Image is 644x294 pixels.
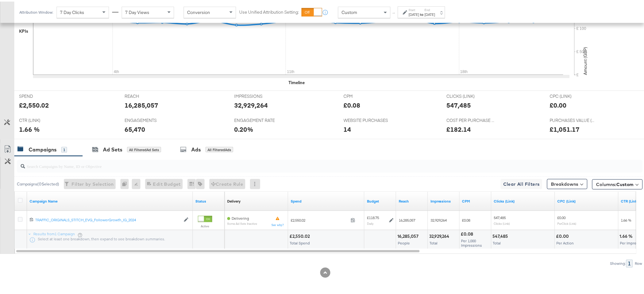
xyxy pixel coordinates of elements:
[195,197,222,202] a: Shows the current state of your Ad Campaign.
[19,92,67,98] span: SPEND
[558,197,616,202] a: The average cost for each link click you've received from your ad.
[290,239,310,244] span: Total Spend
[409,6,419,10] label: Start:
[125,8,149,14] span: 7 Day Views
[583,45,588,73] text: Amount (GBP)
[289,232,312,238] div: £2,550.02
[398,239,410,244] span: People
[25,156,585,168] input: Search Campaigns by Name, ID or Objective
[367,197,394,202] a: The maximum amount you're willing to spend on your ads, on average each day or over the lifetime ...
[558,214,566,218] span: £0.00
[620,232,635,238] div: 1.66 %
[198,223,212,227] label: Active
[367,220,374,224] sub: Daily
[125,99,159,108] div: 16,285,057
[19,116,67,122] span: CTR (LINK)
[399,197,425,202] a: The number of people your ad was served to.
[19,99,49,108] div: £2,550.02
[291,197,362,202] a: The total amount spent to date.
[596,180,634,186] span: Columns:
[592,178,643,188] button: Columns:Custom
[617,180,634,186] span: Custom
[461,230,475,236] div: £0.08
[125,123,146,132] div: 65,470
[30,197,190,202] a: Your campaign name.
[120,177,132,188] div: 0
[35,216,180,221] div: TRAFFIC_ORIGINALS_STITCH_EVG_FollowerGrowth_IG_2024
[234,123,253,132] div: 0.20%
[234,92,282,98] span: IMPRESSIONS
[125,92,173,98] span: REACH
[342,8,357,14] span: Custom
[425,10,435,16] div: [DATE]
[227,221,257,224] sub: Some Ad Sets Inactive
[344,92,391,98] span: CPM
[447,92,494,98] span: CLICKS (LINK)
[635,260,643,264] div: Row
[493,239,501,244] span: Total
[187,8,210,14] span: Conversion
[19,123,40,132] div: 1.66 %
[493,232,510,238] div: 547,485
[232,214,249,219] span: Delivering
[17,180,59,185] div: Campaigns ( 0 Selected)
[550,92,598,98] span: CPC (LINK)
[367,214,379,219] div: £118.75
[191,144,201,152] div: Ads
[501,177,542,188] button: Clear All Filters
[558,220,577,224] sub: Per Click (Link)
[419,10,425,15] strong: to
[425,6,435,10] label: End:
[127,145,161,151] div: All Filtered Ad Sets
[103,144,122,152] div: Ad Sets
[234,116,282,122] span: ENGAGEMENT RATE
[35,216,180,221] a: TRAFFIC_ORIGINALS_STITCH_EVG_FollowerGrowth_IG_2024
[494,197,552,202] a: The number of clicks on links appearing on your ad or Page that direct people to your sites off F...
[610,260,626,264] div: Showing:
[461,237,482,246] span: Per 1,000 Impressions
[621,216,632,221] span: 1.66 %
[462,197,489,202] a: The average cost you've paid to have 1,000 impressions of your ad.
[447,123,471,132] div: £182.14
[557,239,574,244] span: Per Action
[289,78,305,84] div: Timeline
[239,8,299,14] label: Use Unified Attribution Setting:
[550,123,580,132] div: £1,051.17
[626,258,633,266] div: 1
[344,99,361,108] div: £0.08
[206,145,233,151] div: All Filtered Ads
[227,197,241,202] a: Reflects the ability of your Ad Campaign to achieve delivery based on ad states, schedule and bud...
[447,99,471,108] div: 547,485
[462,216,471,221] span: £0.08
[344,123,351,132] div: 14
[430,239,437,244] span: Total
[547,177,587,188] button: Breakdowns
[60,8,84,14] span: 7 Day Clicks
[291,216,348,221] span: £2,550.02
[391,11,397,13] span: ↑
[494,214,506,218] span: 547,485
[227,197,241,202] div: Delivery
[503,179,540,187] span: Clear All Filters
[429,232,451,238] div: 32,929,264
[430,216,447,221] span: 32,929,264
[61,145,67,151] div: 1
[430,197,457,202] a: The number of times your ad was served. On mobile apps an ad is counted as served the first time ...
[344,116,391,122] span: WEBSITE PURCHASES
[399,216,415,221] span: 16,285,057
[409,10,419,16] div: [DATE]
[19,27,28,33] div: KPIs
[447,116,494,122] span: COST PER PURCHASE (WEBSITE EVENTS)
[29,144,57,152] div: Campaigns
[550,99,567,108] div: £0.00
[125,116,173,122] span: ENGAGEMENTS
[556,232,571,238] div: £0.00
[397,232,420,238] div: 16,285,057
[19,9,53,13] div: Attribution Window:
[494,220,510,224] sub: Clicks (Link)
[550,116,598,122] span: PURCHASES VALUE (WEBSITE EVENTS)
[234,99,268,108] div: 32,929,264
